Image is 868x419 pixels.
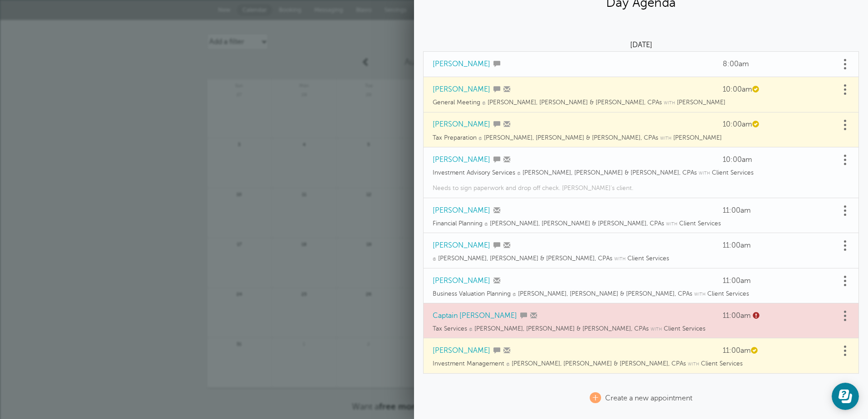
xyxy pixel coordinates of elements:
[484,222,488,226] span: @
[664,325,705,332] span: Client Services
[492,242,500,248] span: This customer will get reminders via SMS/text for this appointment. (You can hide these icons und...
[438,255,612,262] span: [PERSON_NAME], [PERSON_NAME] & [PERSON_NAME], CPAs
[433,169,515,176] span: Investment Advisory Services
[502,347,510,353] span: This customer will get reminders via email for this appointment. (You can hide these icons under ...
[502,242,510,248] span: This customer will get reminders via email for this appointment. (You can hide these icons under ...
[714,198,840,220] td: 11:00am
[490,220,664,227] span: [PERSON_NAME], [PERSON_NAME] & [PERSON_NAME], CPAs
[365,141,373,147] span: 5
[423,29,859,52] td: [DATE]
[300,190,308,197] span: 11
[590,392,692,403] a: + Create a new appointment
[379,402,426,411] strong: free month
[404,57,434,67] span: August
[502,156,510,162] span: This customer will get reminders via email for this appointment. (You can hide these icons under ...
[272,79,336,88] span: Mon
[492,277,500,283] span: This customer will get reminders via email for this appointment. (You can hide these icons under ...
[469,327,473,331] span: @
[590,392,601,403] span: +
[614,257,626,261] span: with
[627,255,669,262] span: Client Services
[679,220,721,227] span: Client Services
[433,257,436,261] span: @
[433,277,490,285] a: [PERSON_NAME]
[235,91,243,97] span: 27
[714,338,840,360] td: 11:00am
[365,290,373,297] span: 26
[523,169,697,176] span: [PERSON_NAME], [PERSON_NAME] & [PERSON_NAME], CPAs
[300,240,308,247] span: 18
[694,292,705,297] span: with
[235,240,243,247] span: 17
[433,290,511,297] span: Business Valuation Planning
[300,141,308,147] span: 4
[701,360,743,367] span: Client Services
[235,290,243,297] span: 24
[651,327,662,331] span: with
[433,206,490,214] a: [PERSON_NAME]
[207,401,661,412] p: Want a ?
[433,120,490,128] a: [PERSON_NAME]
[666,222,677,226] span: with
[235,340,243,347] span: 31
[433,85,490,93] a: [PERSON_NAME]
[518,290,692,297] span: [PERSON_NAME], [PERSON_NAME] & [PERSON_NAME], CPAs
[433,184,849,192] p: Needs to sign paperwork and drop off check. [PERSON_NAME]'s client.
[237,4,272,16] a: Calendar
[664,101,675,105] span: with
[714,112,840,134] td: 10:00am
[506,362,510,366] span: @
[337,79,401,88] span: Tue
[502,86,510,92] span: This customer will get reminders via email for this appointment. (You can hide these icons under ...
[513,292,516,297] span: @
[433,360,504,367] span: Investment Management
[433,346,490,355] a: [PERSON_NAME]
[714,233,840,255] td: 11:00am
[242,6,267,13] span: Calendar
[433,241,490,249] a: [PERSON_NAME]
[714,303,840,325] td: 11:00am
[492,86,500,92] span: This customer will get reminders via SMS/text for this appointment. (You can hide these icons und...
[433,99,480,106] span: General Meeting
[482,101,486,105] span: @
[492,347,500,353] span: This customer will get reminders via SMS/text for this appointment. (You can hide these icons und...
[712,169,754,176] span: Client Services
[218,6,231,13] span: New
[356,6,372,13] span: Blasts
[517,171,521,175] span: @
[677,99,725,106] span: [PERSON_NAME]
[529,312,537,318] span: This customer will get reminders via email for this appointment. (You can hide these icons under ...
[714,52,840,77] td: 8:00am
[714,268,840,290] td: 11:00am
[660,136,671,141] span: with
[365,340,373,347] span: 2
[673,134,722,141] span: [PERSON_NAME]
[478,136,482,141] span: @
[699,171,710,175] span: with
[365,190,373,197] span: 12
[375,52,493,72] a: August 2025
[492,156,500,162] span: This customer will get reminders via SMS/text for this appointment. (You can hide these icons und...
[365,91,373,97] span: 29
[207,79,271,88] span: Sun
[484,134,658,141] span: [PERSON_NAME], [PERSON_NAME] & [PERSON_NAME], CPAs
[433,325,467,332] span: Tax Services
[300,91,308,97] span: 28
[519,312,527,318] span: This customer will get reminders via SMS/text for this appointment. (You can hide these icons und...
[492,60,500,66] span: This customer will get reminders via SMS/text for this appointment. (You can hide these icons und...
[300,340,308,347] span: 1
[714,77,840,99] td: 10:00am
[474,325,649,332] span: [PERSON_NAME], [PERSON_NAME] & [PERSON_NAME], CPAs
[433,156,490,164] a: [PERSON_NAME]
[714,147,840,169] td: 10:00am
[433,60,490,68] a: [PERSON_NAME]
[235,141,243,147] span: 3
[832,383,859,410] iframe: Resource center
[433,134,477,141] span: Tax Preparation
[314,6,343,13] span: Messaging
[707,290,749,297] span: Client Services
[488,99,662,106] span: [PERSON_NAME], [PERSON_NAME] & [PERSON_NAME], CPAs
[433,220,483,227] span: Financial Planning
[385,6,407,13] span: Settings
[365,240,373,247] span: 19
